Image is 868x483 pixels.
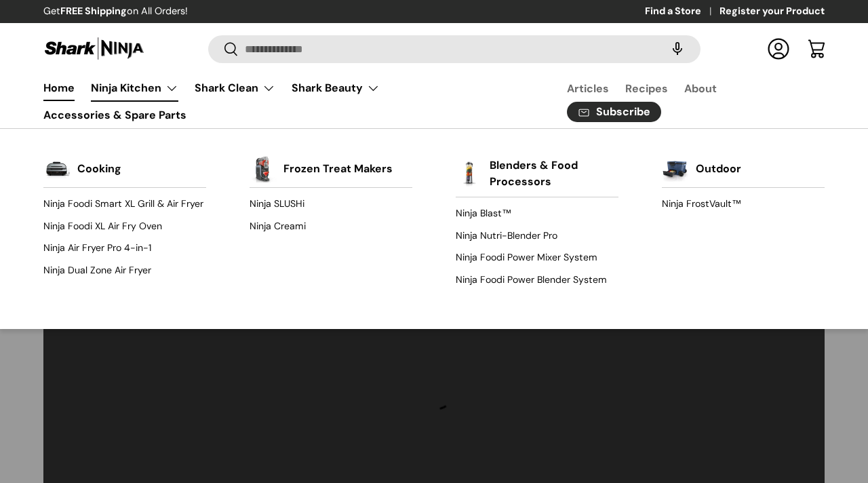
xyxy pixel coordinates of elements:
img: Shark Ninja Philippines [43,35,145,62]
span: Subscribe [596,107,650,117]
nav: Primary [43,75,534,128]
speech-search-button: Search by voice [656,34,699,64]
a: Articles [567,75,609,102]
p: Get on All Orders! [43,4,188,19]
a: Register your Product [719,4,825,19]
a: Recipes [625,75,668,102]
a: Find a Store [645,4,719,19]
strong: FREE Shipping [60,5,127,17]
summary: Shark Clean [186,75,283,102]
a: Ninja Kitchen [91,75,178,102]
a: About [684,75,717,102]
summary: Ninja Kitchen [83,75,186,102]
summary: Shark Beauty [283,75,388,102]
a: Subscribe [567,102,662,123]
a: Shark Clean [195,75,275,102]
a: Home [43,75,75,101]
a: Accessories & Spare Parts [43,102,186,128]
a: Shark Beauty [292,75,380,102]
nav: Secondary [534,75,825,128]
